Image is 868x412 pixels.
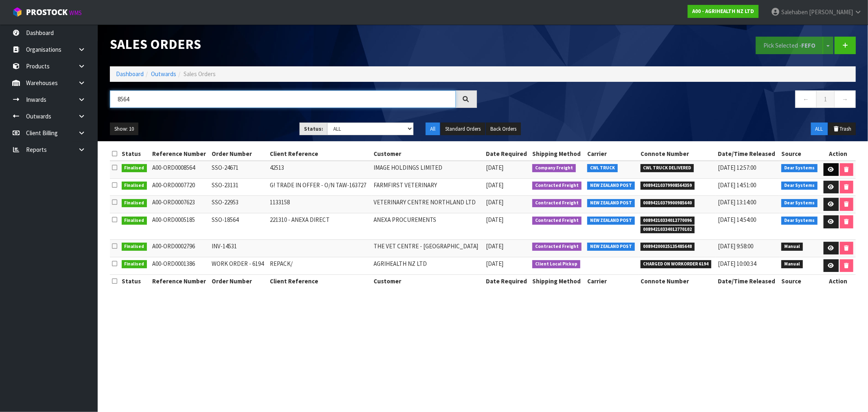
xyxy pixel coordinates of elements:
th: Client Reference [268,274,372,287]
td: IMAGE HOLDINGS LIMITED [372,161,484,178]
span: [DATE] 10:00:34 [718,260,756,267]
th: Shipping Method [530,274,585,287]
span: Sales Orders [184,70,216,78]
td: SSO-18564 [210,213,268,239]
th: Client Reference [268,147,372,160]
span: ProStock [26,7,68,18]
h1: Sales Orders [110,37,477,52]
td: A00-ORD0002796 [150,239,210,257]
td: THE VET CENTRE - [GEOGRAPHIC_DATA] [372,239,484,257]
strong: A00 - AGRIHEALTH NZ LTD [692,8,754,15]
td: A00-ORD0008564 [150,161,210,178]
span: [DATE] 14:54:00 [718,216,756,224]
th: Carrier [585,274,638,287]
span: NEW ZEALAND POST [587,217,635,225]
th: Date Required [484,274,531,287]
button: Standard Orders [441,123,485,136]
strong: FEFO [801,42,816,49]
a: A00 - AGRIHEALTH NZ LTD [688,5,759,18]
span: Dear Systems [781,164,818,172]
th: Source [779,274,821,287]
a: ← [795,90,817,108]
span: Dear Systems [781,217,818,225]
th: Date/Time Released [716,274,779,287]
th: Order Number [210,274,268,287]
strong: Status: [304,125,323,132]
td: A00-ORD0007720 [150,178,210,196]
th: Order Number [210,147,268,160]
span: [DATE] [486,260,503,267]
span: Finalised [122,243,147,251]
td: AGRIHEALTH NZ LTD [372,257,484,274]
td: VETERINARY CENTRE NORTHLAND LTD [372,196,484,213]
span: CWL TRUCK DELIVERED [641,164,694,172]
th: Connote Number [638,274,716,287]
span: 00894210379900985640 [641,199,695,207]
nav: Page navigation [489,90,856,110]
button: Trash [829,123,856,136]
span: Finalised [122,182,147,190]
span: Contracted Freight [532,243,582,251]
span: [DATE] [486,198,503,206]
span: Salehaben [781,8,808,16]
button: All [426,123,440,136]
span: NEW ZEALAND POST [587,199,635,207]
span: 00894200025135485648 [641,243,695,251]
span: Contracted Freight [532,217,582,225]
span: [DATE] [486,242,503,250]
span: [PERSON_NAME] [809,8,853,16]
a: Outwards [151,70,176,78]
small: WMS [69,9,82,17]
td: REPACK/ [268,257,372,274]
span: Dear Systems [781,182,818,190]
span: Company Freight [532,164,576,172]
span: 00894210334012770096 [641,217,695,225]
td: A00-ORD0005185 [150,213,210,239]
th: Customer [372,147,484,160]
th: Connote Number [638,147,716,160]
span: 00894210379908564359 [641,182,695,190]
td: SSO-23131 [210,178,268,196]
span: [DATE] 13:14:00 [718,198,756,206]
td: 42513 [268,161,372,178]
td: WORK ORDER - 6194 [210,257,268,274]
span: CHARGED ON WORKORDER 6194 [641,260,712,268]
td: SSO-22953 [210,196,268,213]
span: Manual [781,243,803,251]
span: Contracted Freight [532,199,582,207]
td: A00-ORD0007623 [150,196,210,213]
th: Customer [372,274,484,287]
td: ANEXA PROCUREMENTS [372,213,484,239]
a: Dashboard [116,70,144,78]
span: [DATE] [486,216,503,224]
th: Carrier [585,147,638,160]
th: Reference Number [150,274,210,287]
span: [DATE] [486,164,503,171]
span: [DATE] 12:57:00 [718,164,756,171]
td: G! TRADE IN OFFER - O/N TAW-163727 [268,178,372,196]
button: Show: 10 [110,123,138,136]
span: Client Local Pickup [532,260,580,268]
span: [DATE] [486,181,503,189]
button: ALL [811,123,828,136]
span: Finalised [122,199,147,207]
th: Status [120,147,150,160]
button: Back Orders [486,123,521,136]
td: A00-ORD0001386 [150,257,210,274]
span: Manual [781,260,803,268]
td: INV-14531 [210,239,268,257]
button: Pick Selected -FEFO [756,37,823,54]
span: 00894210334012770102 [641,226,695,234]
th: Action [821,274,856,287]
td: 1133158 [268,196,372,213]
th: Date/Time Released [716,147,779,160]
th: Action [821,147,856,160]
td: SSO-24671 [210,161,268,178]
th: Reference Number [150,147,210,160]
th: Status [120,274,150,287]
span: Contracted Freight [532,182,582,190]
span: Finalised [122,217,147,225]
th: Date Required [484,147,531,160]
th: Source [779,147,821,160]
a: → [834,90,856,108]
